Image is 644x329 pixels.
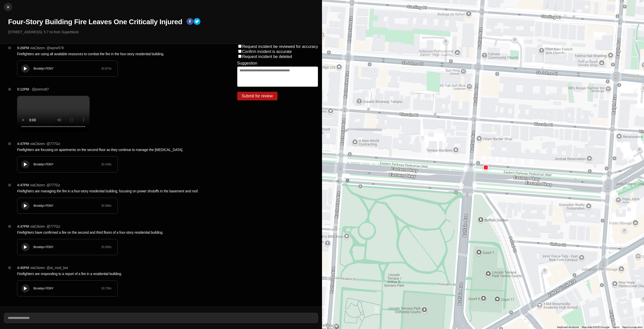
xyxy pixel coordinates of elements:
[242,49,292,54] label: Confirm incident is accurate
[17,271,217,276] p: Firefighters are responding to a report of a fire in a residential building.
[101,245,111,249] div: 30.069 s
[30,45,64,50] p: via Citizen · @ wprw578
[17,230,217,235] p: Firefighters have confirmed a fire on the second and third floors of a four-story residential bui...
[242,44,318,49] label: Request incident be reviewed for accuracy
[17,189,217,194] p: Firefighters are managing the fire in a four-story residential building, focusing on power shutof...
[323,322,340,329] img: Google
[30,224,60,229] p: via Citizen · @ 777Gz
[17,45,29,50] p: 5:26PM
[30,183,60,188] p: via Citizen · @ 777Gz
[582,326,609,328] span: Map data ©2025 Google
[17,147,217,152] p: Firefighters are focusing on apartments on the second floor as they continue to manage the [MEDIC...
[237,61,257,66] label: Suggestion
[4,3,12,11] button: cancel
[557,325,579,329] button: Keyboard shortcuts
[17,141,29,146] p: 4:47PM
[33,67,101,71] div: Brooklyn FDNY
[30,87,49,92] p: · @premo87
[237,92,277,100] button: Submit for review
[33,162,101,166] div: Brooklyn FDNY
[8,17,182,26] h1: Four-Story Building Fire Leaves One Critically Injured
[30,265,68,270] p: via Citizen · @ ai_mod_bot
[8,29,318,35] p: [STREET_ADDRESS] · 5.7 mi from Superblock
[622,326,642,328] a: Report a map error
[186,18,193,26] button: facebook
[33,204,101,208] div: Brooklyn FDNY
[17,87,29,92] p: 5:12PM
[101,204,111,208] div: 30.999 s
[17,183,29,188] p: 4:47PM
[612,326,619,328] a: Terms (opens in new tab)
[101,67,111,71] div: 30.874 s
[33,245,101,249] div: Brooklyn FDNY
[101,162,111,166] div: 30.438 s
[323,322,340,329] a: Open this area in Google Maps (opens a new window)
[101,286,111,290] div: 30.799 s
[242,54,292,59] label: Request incident be deleted
[193,18,200,26] button: twitter
[17,265,29,270] p: 4:40PM
[17,51,217,56] p: Firefighters are using all available resources to combat the fire in the four-story residential b...
[33,286,101,290] div: Brooklyn FDNY
[17,224,29,229] p: 4:47PM
[30,141,60,146] p: via Citizen · @ 777Gz
[6,5,11,10] img: cancel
